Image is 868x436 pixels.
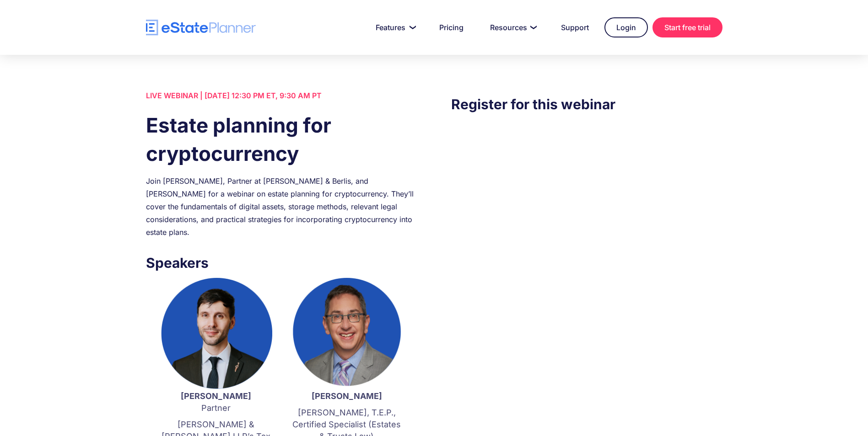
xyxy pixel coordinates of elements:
a: Login [604,17,648,37]
a: home [146,20,256,36]
a: Features [365,18,424,37]
a: Pricing [428,18,474,37]
a: Support [550,18,600,37]
h3: Register for this webinar [451,94,722,115]
h1: Estate planning for cryptocurrency [146,111,417,168]
a: Resources [479,18,545,37]
a: Start free trial [652,17,722,37]
div: Join [PERSON_NAME], Partner at [PERSON_NAME] & Berlis, and [PERSON_NAME] for a webinar on estate ... [146,175,417,239]
h3: Speakers [146,252,417,273]
p: Partner [160,390,272,414]
strong: [PERSON_NAME] [181,391,251,401]
div: LIVE WEBINAR | [DATE] 12:30 PM ET, 9:30 AM PT [146,89,417,102]
strong: [PERSON_NAME] [312,391,382,401]
iframe: Form 0 [451,133,722,288]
